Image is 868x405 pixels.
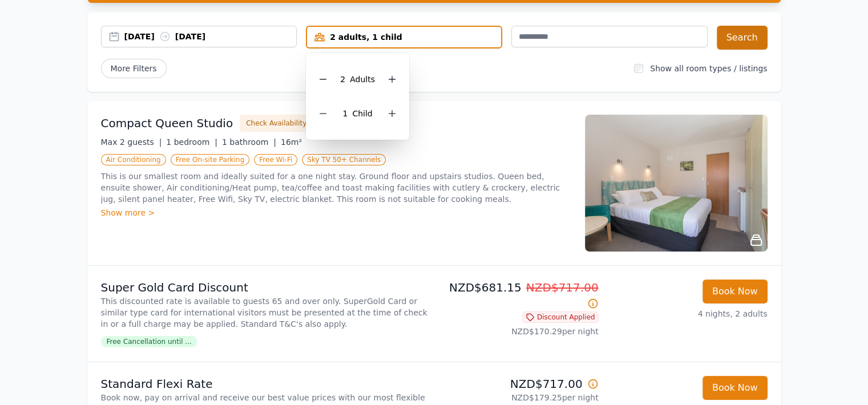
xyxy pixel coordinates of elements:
[101,280,430,295] p: Super Gold Card Discount
[101,336,197,347] span: Free Cancellation until ...
[439,392,599,403] p: NZD$179.25 per night
[240,115,313,132] button: Check Availability
[439,326,599,337] p: NZD$170.29 per night
[101,295,430,330] p: This discounted rate is available to guests 65 and over only. SuperGold Card or similar type card...
[307,31,501,43] div: 2 adults, 1 child
[281,137,302,147] span: 16m²
[340,75,345,84] span: 2
[526,281,599,294] span: NZD$717.00
[101,137,162,147] span: Max 2 guests |
[166,137,217,147] span: 1 bedroom |
[352,109,372,118] span: Child
[703,280,768,303] button: Book Now
[101,207,571,218] div: Show more >
[703,376,768,400] button: Book Now
[302,154,386,165] span: Sky TV 50+ Channels
[439,280,599,311] p: NZD$681.15
[171,154,250,165] span: Free On-site Parking
[124,31,297,42] div: [DATE] [DATE]
[101,154,166,165] span: Air Conditioning
[439,376,599,392] p: NZD$717.00
[522,311,599,323] span: Discount Applied
[350,75,375,84] span: Adult s
[101,376,430,392] p: Standard Flexi Rate
[101,115,233,131] h3: Compact Queen Studio
[717,26,768,50] button: Search
[101,171,571,205] p: This is our smallest room and ideally suited for a one night stay. Ground floor and upstairs stud...
[222,137,276,147] span: 1 bathroom |
[608,308,768,319] p: 4 nights, 2 adults
[650,64,767,73] label: Show all room types / listings
[342,109,348,118] span: 1
[101,59,167,78] span: More Filters
[254,154,297,165] span: Free Wi-Fi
